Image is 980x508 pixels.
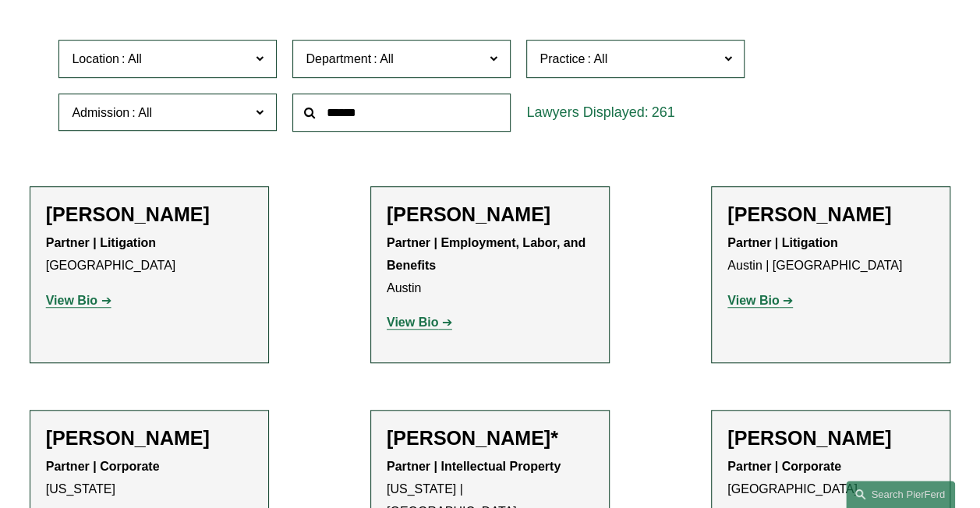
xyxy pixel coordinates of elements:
a: Search this site [846,481,955,508]
p: [GEOGRAPHIC_DATA] [46,232,253,277]
a: View Bio [46,294,111,307]
a: View Bio [727,294,793,307]
p: Austin [387,232,593,299]
span: Location [72,52,119,65]
span: Admission [72,106,129,119]
strong: Partner | Employment, Labor, and Benefits [387,236,589,272]
strong: View Bio [727,294,779,307]
strong: Partner | Corporate [727,460,841,473]
strong: View Bio [387,316,438,329]
strong: Partner | Litigation [46,236,156,249]
h2: [PERSON_NAME] [46,203,253,226]
h2: [PERSON_NAME] [46,426,253,450]
span: Department [306,52,371,65]
p: Austin | [GEOGRAPHIC_DATA] [727,232,934,277]
strong: Partner | Litigation [727,236,837,249]
p: [GEOGRAPHIC_DATA] [727,456,934,501]
h2: [PERSON_NAME] [387,203,593,226]
h2: [PERSON_NAME] [727,203,934,226]
strong: View Bio [46,294,97,307]
h2: [PERSON_NAME] [727,426,934,450]
h2: [PERSON_NAME]* [387,426,593,450]
strong: Partner | Intellectual Property [387,460,561,473]
span: Practice [540,52,585,65]
p: [US_STATE] [46,456,253,501]
a: View Bio [387,316,452,329]
span: 261 [651,104,674,120]
strong: Partner | Corporate [46,460,160,473]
